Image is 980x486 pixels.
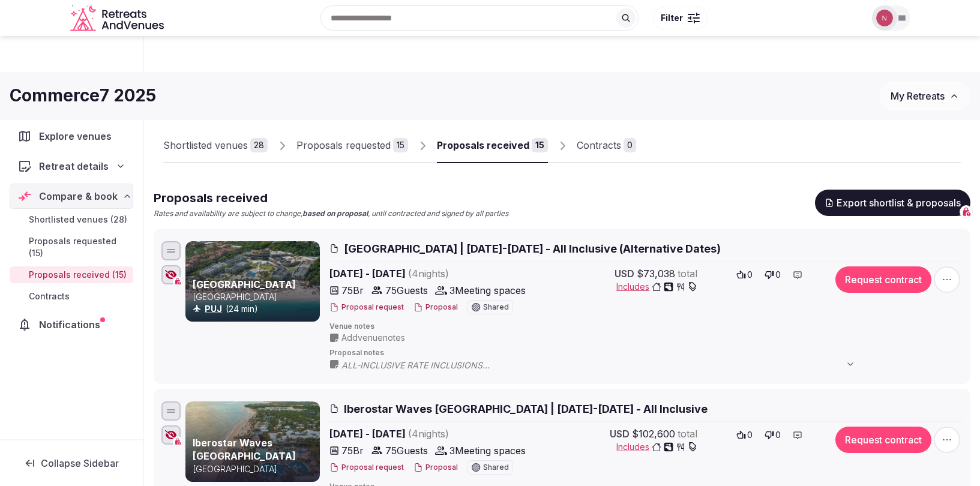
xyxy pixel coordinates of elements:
[385,443,428,458] span: 75 Guests
[879,81,970,111] button: My Retreats
[41,457,119,469] span: Collapse Sidebar
[437,128,548,163] a: Proposals received15
[10,312,133,337] a: Notifications
[29,235,128,259] span: Proposals requested (15)
[329,266,541,281] span: [DATE] - [DATE]
[205,304,222,314] a: PUJ
[891,90,945,102] span: My Retreats
[747,269,753,281] span: 0
[678,266,697,281] span: total
[10,211,133,228] a: Shortlisted venues (28)
[39,129,116,143] span: Explore venues
[296,128,408,163] a: Proposals requested15
[678,427,697,441] span: total
[10,124,133,149] a: Explore venues
[193,291,317,303] p: [GEOGRAPHIC_DATA]
[616,441,697,453] button: Includes
[775,429,781,441] span: 0
[577,128,636,163] a: Contracts0
[661,12,683,24] span: Filter
[761,266,784,283] button: 0
[413,302,458,313] button: Proposal
[532,138,548,152] div: 15
[10,84,156,107] h1: Commerce7 2025
[653,7,708,29] button: Filter
[329,302,404,313] button: Proposal request
[483,464,509,471] span: Shared
[393,138,408,152] div: 15
[835,427,931,453] button: Request contract
[163,128,268,163] a: Shortlisted venues28
[733,427,756,443] button: 0
[610,427,630,441] span: USD
[39,159,109,173] span: Retreat details
[154,190,508,206] h2: Proposals received
[193,463,317,475] p: [GEOGRAPHIC_DATA]
[637,266,675,281] span: $73,038
[835,266,931,293] button: Request contract
[39,189,118,203] span: Compare & book
[385,283,428,298] span: 75 Guests
[154,209,508,219] p: Rates and availability are subject to change, , until contracted and signed by all parties
[624,138,636,152] div: 0
[408,428,449,440] span: ( 4 night s )
[632,427,675,441] span: $102,600
[341,443,364,458] span: 75 Br
[70,5,166,32] svg: Retreats and Venues company logo
[329,348,963,358] span: Proposal notes
[775,269,781,281] span: 0
[615,266,634,281] span: USD
[747,429,753,441] span: 0
[29,214,127,226] span: Shortlisted venues (28)
[344,401,708,416] span: Iberostar Waves [GEOGRAPHIC_DATA] | [DATE]-[DATE] - All Inclusive
[39,317,105,332] span: Notifications
[344,241,721,256] span: [GEOGRAPHIC_DATA] | [DATE]-[DATE] - All Inclusive (Alternative Dates)
[10,233,133,262] a: Proposals requested (15)
[10,288,133,305] a: Contracts
[449,443,526,458] span: 3 Meeting spaces
[29,269,127,281] span: Proposals received (15)
[815,190,970,216] button: Export shortlist & proposals
[437,138,529,152] div: Proposals received
[250,138,268,152] div: 28
[10,450,133,476] button: Collapse Sidebar
[205,303,222,315] button: PUJ
[193,303,317,315] div: (24 min)
[29,290,70,302] span: Contracts
[302,209,368,218] strong: based on proposal
[10,266,133,283] a: Proposals received (15)
[413,463,458,473] button: Proposal
[329,427,541,441] span: [DATE] - [DATE]
[70,5,166,32] a: Visit the homepage
[616,281,697,293] button: Includes
[733,266,756,283] button: 0
[341,283,364,298] span: 75 Br
[408,268,449,280] span: ( 4 night s )
[483,304,509,311] span: Shared
[761,427,784,443] button: 0
[449,283,526,298] span: 3 Meeting spaces
[329,463,404,473] button: Proposal request
[296,138,391,152] div: Proposals requested
[341,332,405,344] span: Add venue notes
[329,322,963,332] span: Venue notes
[577,138,621,152] div: Contracts
[163,138,248,152] div: Shortlisted venues
[193,437,296,462] a: Iberostar Waves [GEOGRAPHIC_DATA]
[876,10,893,26] img: Nathalia Bilotti
[193,278,296,290] a: [GEOGRAPHIC_DATA]
[341,359,867,371] span: ALL-INCLUSIVE RATE INCLUSIONS • Luxurious accommodations with exclusive DreamBed • Daily Breakfas...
